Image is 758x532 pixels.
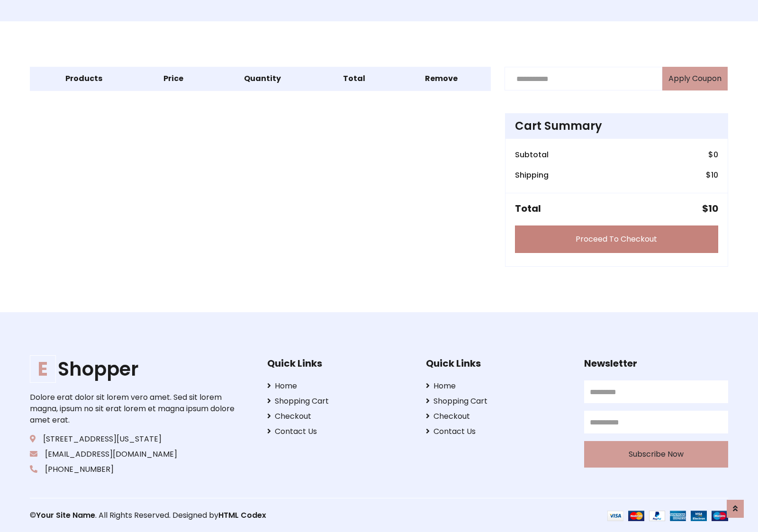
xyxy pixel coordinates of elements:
a: Home [267,380,411,392]
a: Your Site Name [36,510,95,521]
h6: Subtotal [515,150,549,159]
a: Home [426,380,570,392]
button: Apply Coupon [662,67,728,90]
th: Quantity [208,67,316,91]
span: 10 [711,170,718,180]
a: HTML Codex [218,510,266,521]
th: Products [30,67,138,91]
h5: Total [515,203,541,214]
a: Shopping Cart [267,396,411,407]
span: 10 [708,202,718,215]
th: Total [316,67,392,91]
h1: Shopper [30,358,237,380]
p: © . All Rights Reserved. Designed by [30,510,379,521]
p: [EMAIL_ADDRESS][DOMAIN_NAME] [30,449,237,460]
h5: Newsletter [584,358,728,369]
a: Contact Us [426,426,570,437]
a: Contact Us [267,426,411,437]
h6: $ [708,150,718,159]
a: Proceed To Checkout [515,225,718,253]
p: Dolore erat dolor sit lorem vero amet. Sed sit lorem magna, ipsum no sit erat lorem et magna ipsu... [30,392,237,426]
a: Shopping Cart [426,396,570,407]
h6: $ [706,171,718,180]
th: Price [138,67,208,91]
a: Checkout [267,411,411,422]
p: [PHONE_NUMBER] [30,464,237,475]
h5: $ [702,203,718,214]
span: 0 [713,149,718,160]
p: [STREET_ADDRESS][US_STATE] [30,433,237,445]
th: Remove [392,67,490,91]
h6: Shipping [515,171,549,180]
button: Subscribe Now [584,441,728,468]
h5: Quick Links [426,358,570,369]
h4: Cart Summary [515,119,718,133]
span: E [30,355,56,383]
a: Checkout [426,411,570,422]
h5: Quick Links [267,358,411,369]
a: EShopper [30,358,237,380]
